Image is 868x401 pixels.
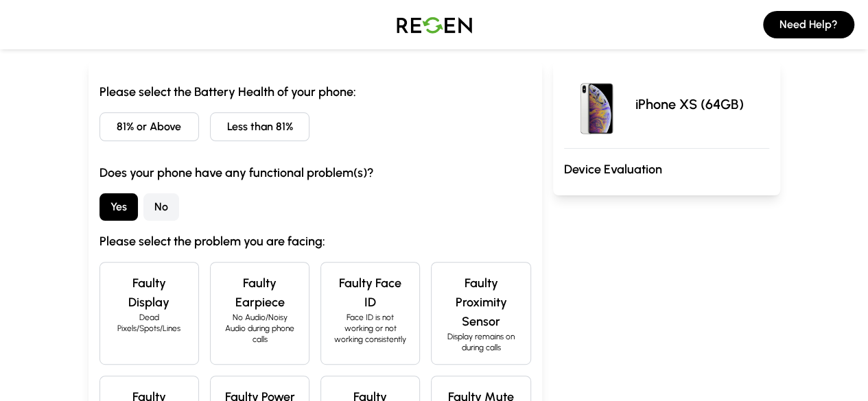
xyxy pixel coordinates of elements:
img: Logo [386,5,482,44]
button: Less than 81% [210,112,309,141]
h4: Faulty Earpiece [222,274,298,312]
button: Yes [99,193,138,221]
img: iPhone XS [564,71,630,137]
h4: Faulty Proximity Sensor [443,274,519,331]
p: Face ID is not working or not working consistently [332,312,408,345]
button: No [143,193,179,221]
p: Display remains on during calls [443,331,519,353]
button: Need Help? [763,11,854,38]
button: 81% or Above [99,112,199,141]
h3: Device Evaluation [564,160,769,179]
p: Dead Pixels/Spots/Lines [111,312,187,334]
h4: Faulty Face ID [332,274,408,312]
h3: Does your phone have any functional problem(s)? [99,163,531,182]
p: iPhone XS (64GB) [635,95,744,114]
h3: Please select the problem you are facing: [99,232,531,251]
h3: Please select the Battery Health of your phone: [99,82,531,101]
p: No Audio/Noisy Audio during phone calls [222,312,298,345]
h4: Faulty Display [111,274,187,312]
